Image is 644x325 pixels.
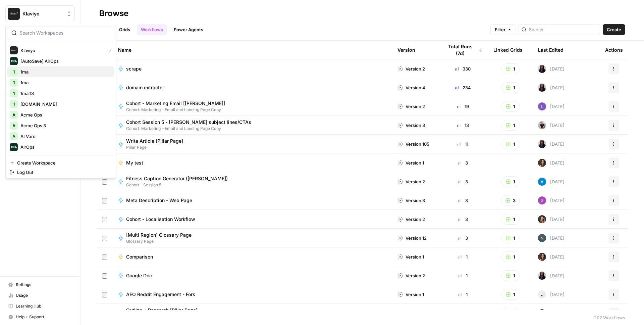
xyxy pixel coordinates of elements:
span: 1 [13,68,15,75]
span: Google Doc [126,272,152,279]
div: [DATE] [538,178,565,186]
div: 3 [443,178,483,185]
div: 1 [443,253,483,260]
a: All [99,24,112,35]
span: Acme Ops [20,111,109,118]
span: 1ma [20,79,109,86]
div: Version 1 [397,159,424,166]
div: [DATE] [538,159,565,167]
div: [DATE] [538,196,565,204]
div: Version 2 [397,103,425,110]
button: 1 [501,120,520,131]
button: 1 [501,82,520,93]
div: Version 1 [397,253,424,260]
a: Cohort Session 5 - [PERSON_NAME] subject lines/CTAsCohort: Marketing – Email and Landing Page Copy [118,119,387,132]
a: Fitness Caption Generator ([PERSON_NAME])Cohort - Session 5 [118,175,387,188]
span: 1 [13,79,15,86]
span: 1 [13,101,15,107]
span: Cohort Session 5 - [PERSON_NAME] subject lines/CTAs [126,119,251,126]
span: Pillar Page [126,144,189,150]
div: Version 37 [397,310,427,317]
span: domain extractor [126,84,164,91]
span: Fitness Caption Generator ([PERSON_NAME]) [126,175,228,182]
div: Version 2 [397,178,425,185]
button: 1 [501,139,520,149]
input: Search [529,26,597,33]
button: Workspace: Klaviyo [5,5,75,22]
span: A [12,111,15,118]
div: Last Edited [538,41,563,59]
div: 202 Workflows [594,314,625,321]
div: Version 3 [397,122,425,129]
img: vqsat62t33ck24eq3wa2nivgb46o [538,253,546,261]
div: [DATE] [538,140,565,148]
button: 1 [501,214,520,225]
button: 1 [501,308,520,319]
img: rox323kbkgutb4wcij4krxobkpon [538,272,546,280]
a: AEO Reddit Engagement - Fork [118,291,387,298]
a: Meta Description - Web Page [118,197,387,204]
span: My test [126,159,143,166]
span: [Multi Region] Glossary Page [126,232,192,238]
div: [DATE] [538,215,565,223]
button: Help + Support [5,312,75,322]
img: rox323kbkgutb4wcij4krxobkpon [538,65,546,73]
div: 13 [443,122,483,129]
img: qq1exqcea0wapzto7wd7elbwtl3p [538,121,546,129]
a: Google Doc [118,272,387,279]
span: scrape [126,65,142,72]
img: o3cqybgnmipr355j8nz4zpq1mc6x [538,178,546,186]
span: Usage [16,292,72,298]
a: My test [118,159,387,166]
span: 1 [13,90,15,97]
img: [AutoSave] AirOps Logo [10,57,18,65]
a: Grids [115,24,134,35]
div: [DATE] [538,121,565,129]
div: [DATE] [538,65,565,73]
span: Cohort - Session 5 [126,182,233,188]
div: 1 [443,310,483,317]
span: Create Workspace [17,159,109,166]
div: Browse [99,8,128,19]
a: Usage [5,290,75,301]
span: Cohort - Marketing Email [[PERSON_NAME]] [126,100,225,107]
span: Klaviyo [22,10,63,17]
div: 1 [443,272,483,279]
span: Cohort: Marketing – Email and Landing Page Copy [126,126,257,132]
div: Version 3 [397,197,425,204]
div: Version 1 [397,291,424,298]
span: Filter [495,26,505,33]
span: Create [607,26,621,33]
span: Log Out [17,169,109,176]
div: 11 [443,141,483,147]
span: Acme Ops 3 [20,122,109,129]
span: A [12,122,15,129]
a: Create Workspace [7,158,114,168]
a: Power Agents [170,24,207,35]
a: Outline + Research [Pillar Page]Pillar Page [118,307,387,320]
a: Cohort - Localisation Workflow [118,216,387,223]
span: Klaviyo [20,47,103,54]
img: a382ioujd0zahg0o9hprjabdk1s2 [538,196,546,204]
div: Version [397,41,415,59]
a: Workflows [137,24,167,35]
img: AirOps Logo [10,143,18,151]
div: 234 [443,84,483,91]
div: 19 [443,103,483,110]
a: Comparison [118,253,387,260]
span: Meta Description - Web Page [126,197,192,204]
div: Version 2 [397,216,425,223]
a: domain extractor [118,84,387,91]
div: [DATE] [538,309,565,317]
span: J [541,291,543,298]
button: 1 [501,251,520,262]
div: Version 12 [397,235,427,241]
div: 3 [443,235,483,241]
button: 1 [501,101,520,112]
a: Write Article [Pillar Page]Pillar Page [118,138,387,150]
div: [DATE] [538,234,565,242]
div: Version 2 [397,65,425,72]
div: [DATE] [538,272,565,280]
span: Outline + Research [Pillar Page] [126,307,198,314]
div: [DATE] [538,290,565,298]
